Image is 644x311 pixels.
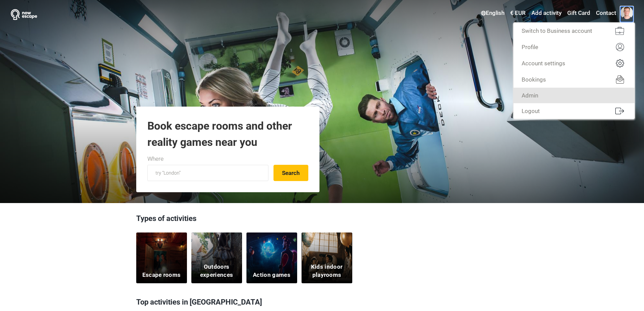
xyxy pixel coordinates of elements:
h3: Types of activities [136,213,508,227]
a: Switch to Business account [514,23,635,39]
a: Contact [594,7,618,19]
a: Bookings [514,71,635,88]
h5: Kids indoor playrooms [306,263,348,279]
label: Where [147,155,164,163]
img: English [481,11,486,16]
a: Add activity [530,7,563,19]
button: Search [273,165,308,181]
h3: Top activities in [GEOGRAPHIC_DATA] [136,293,508,311]
img: Nowescape logo [11,9,37,20]
a: English [479,7,506,19]
img: Account settings [616,59,624,67]
a: Action games [246,232,297,283]
a: Profile [514,39,635,55]
h1: Book escape rooms and other reality games near you [147,118,308,150]
a: € EUR [508,7,527,19]
a: Logout [514,103,635,119]
a: Account settings [514,55,635,71]
h5: Outdoors experiences [195,263,238,279]
a: Admin [514,88,635,103]
a: Kids indoor playrooms [302,232,352,283]
a: Escape rooms [136,232,187,283]
input: try “London” [147,165,268,181]
a: Gift Card [566,7,592,19]
h5: Escape rooms [142,271,181,279]
a: Outdoors experiences [191,232,242,283]
h5: Action games [253,271,290,279]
